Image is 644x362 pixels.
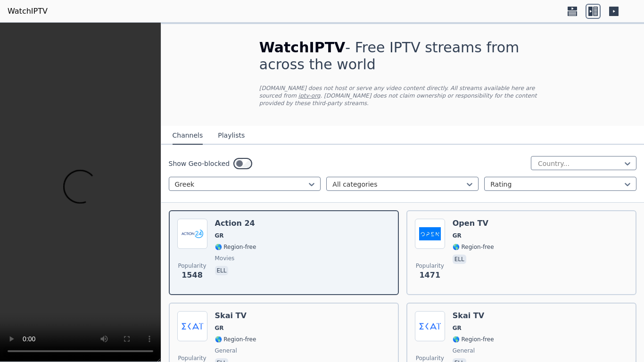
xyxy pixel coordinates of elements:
span: general [215,347,237,354]
h6: Skai TV [215,311,256,321]
span: movies [215,255,235,262]
span: 🌎 Region-free [453,336,494,343]
span: GR [215,324,224,332]
span: GR [215,232,224,239]
img: Open TV [415,219,445,249]
span: GR [453,324,462,332]
button: Playlists [218,127,245,145]
span: GR [453,232,462,239]
span: Popularity [416,262,444,270]
span: 1548 [182,270,203,281]
span: Popularity [178,354,206,362]
label: Show Geo-blocked [169,159,230,168]
a: iptv-org [298,92,321,99]
h6: Open TV [453,219,494,228]
h6: Skai TV [453,311,494,321]
span: Popularity [178,262,206,270]
span: 🌎 Region-free [215,336,256,343]
span: Popularity [416,354,444,362]
a: WatchIPTV [8,6,48,17]
p: ell [453,255,466,264]
h6: Action 24 [215,219,256,228]
span: 🌎 Region-free [215,243,256,251]
span: WatchIPTV [259,39,346,56]
p: ell [215,266,229,275]
p: [DOMAIN_NAME] does not host or serve any video content directly. All streams available here are s... [259,84,546,107]
button: Channels [173,127,203,145]
span: general [453,347,475,354]
span: 🌎 Region-free [453,243,494,251]
img: Skai TV [415,311,445,341]
img: Action 24 [177,219,207,249]
img: Skai TV [177,311,207,341]
h1: - Free IPTV streams from across the world [259,39,546,73]
span: 1471 [419,270,440,281]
